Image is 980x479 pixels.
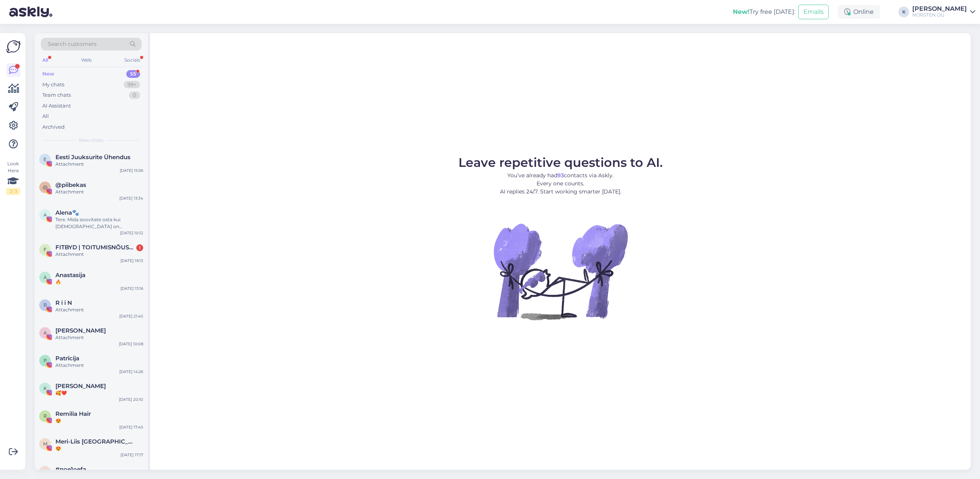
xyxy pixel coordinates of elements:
div: [DATE] 13:16 [120,286,143,291]
div: Web [80,55,93,65]
span: F [43,247,47,252]
div: 0 [129,91,140,99]
span: R [43,413,47,419]
div: AI Assistant [42,102,71,110]
span: Search customers [48,40,97,48]
div: Attachment [55,161,143,168]
div: Attachment [55,251,143,258]
span: @piibekas [55,182,86,188]
div: [DATE] 19:13 [120,258,143,264]
span: A [43,330,47,336]
span: R [43,302,47,308]
span: M [43,441,47,447]
div: Tere. Mida soovitate osta kui [DEMOGRAPHIC_DATA] on õhukesed,peanahk kuiv ning juuksed tulevad tä... [55,216,143,230]
span: E [43,156,47,162]
div: 99+ [124,81,140,89]
div: All [42,113,49,120]
div: All [41,55,50,65]
span: A [43,274,47,280]
div: [DATE] 21:45 [119,313,143,319]
p: You’ve already had contacts via Askly. Every one counts. AI replies 24/7. Start working smarter [... [458,171,663,196]
div: Try free [DATE]: [733,7,795,17]
span: n [43,469,47,474]
div: Socials [123,55,142,65]
span: @ [43,184,47,190]
span: A [43,212,47,218]
span: KATRI TELLER [55,383,106,390]
div: [DATE] 17:17 [120,452,143,458]
div: Look Here [6,160,20,195]
span: R i i N [55,299,72,306]
div: 55 [126,70,140,78]
div: [PERSON_NAME] [912,6,967,12]
img: No Chat active [491,202,630,341]
div: [DATE] 15:56 [120,168,143,173]
div: 🔥 [55,279,143,286]
div: [DATE] 10:12 [120,230,143,236]
div: NORSTEN OÜ [912,12,967,18]
a: [PERSON_NAME]NORSTEN OÜ [912,6,975,18]
div: New [42,70,54,78]
div: [DATE] 10:08 [119,341,143,347]
div: [DATE] 14:26 [119,369,143,375]
div: [DATE] 20:10 [119,397,143,402]
span: #noe1oefa [55,466,86,473]
span: Remilia Hair [55,410,91,417]
div: Team chats [42,91,71,99]
div: Attachment [55,334,143,341]
span: Patrīcija [55,355,79,362]
img: Askly Logo [6,39,21,54]
div: Archived [42,123,65,131]
span: Meri-Liis Soome [55,438,135,445]
span: Leave repetitive questions to AI. [458,155,663,170]
span: FITBYD | TOITUMISNŌUSTAJA | TREENER | ONLINE TUGI PROGRAMM [55,244,135,251]
div: 2 / 3 [6,188,20,195]
div: Attachment [55,362,143,369]
div: 🥰❤️ [55,390,143,397]
button: Emails [798,5,829,19]
div: Attachment [55,306,143,313]
div: 😍 [55,445,143,452]
span: Alena🐾 [55,209,79,216]
span: AdeLe [55,327,106,334]
div: 1 [136,244,143,251]
div: Attachment [55,188,143,195]
span: K [43,385,47,391]
b: 93 [557,172,564,179]
div: 😍 [55,417,143,424]
div: My chats [42,81,64,89]
b: New! [733,8,749,15]
span: Anastasija [55,272,85,279]
div: [DATE] 13:34 [119,195,143,201]
span: Eesti Juuksurite Ühendus [55,154,130,161]
span: New chats [79,137,104,144]
div: Online [838,5,880,19]
div: [DATE] 17:45 [119,424,143,430]
div: K [898,7,909,17]
span: P [43,358,47,363]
